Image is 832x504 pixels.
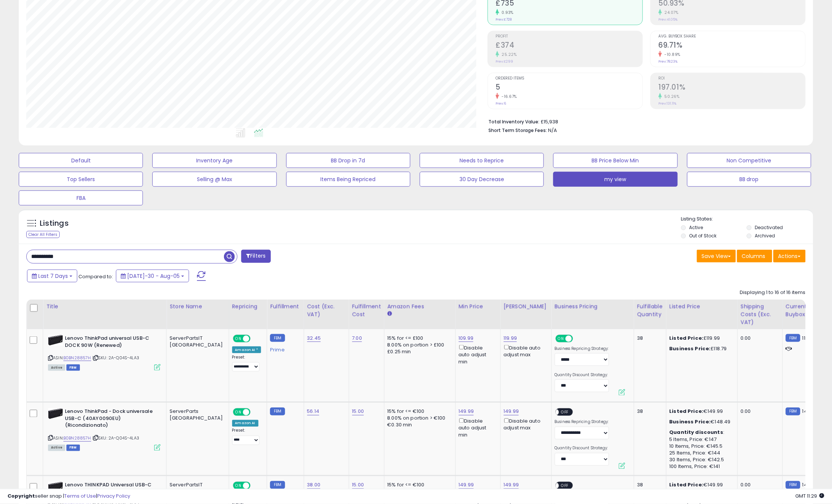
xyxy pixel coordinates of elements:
small: FBM [786,408,800,415]
button: Columns [737,250,772,262]
span: | SKU: 2A-Q04S-4LA3 [92,355,139,361]
a: 15.00 [352,408,364,415]
div: Cost (Exc. VAT) [307,303,346,318]
span: Last 7 Days [38,272,68,280]
div: 8.00% on portion > £100 [387,342,450,348]
small: Prev: £728 [496,17,512,22]
button: BB Drop in 7d [286,153,410,168]
b: Total Inventory Value: [489,118,540,125]
button: BB Price Below Min [553,153,677,168]
small: Prev: 6 [496,101,506,106]
b: Short Term Storage Fees: [489,127,547,133]
a: 149.99 [504,408,519,415]
small: -10.89% [662,52,681,57]
small: FBM [270,334,285,342]
a: 109.99 [459,334,474,342]
small: 50.26% [662,94,680,99]
span: ROI [659,76,805,81]
div: 15% for <= £100 [387,335,450,342]
div: Store Name [170,303,226,310]
button: FBA [19,190,143,205]
div: Current Buybox Price [786,303,824,318]
small: FBM [270,481,285,489]
div: Disable auto adjust min [459,343,495,365]
small: Prev: 78.23% [659,59,678,64]
div: 100 Items, Price: €141 [670,463,732,470]
a: 32.45 [307,334,321,342]
a: 119.99 [504,334,517,342]
small: Amazon Fees. [387,310,392,317]
span: Columns [742,252,766,260]
div: Title [46,303,163,310]
div: ASIN: [48,408,161,450]
div: 30 Items, Price: €142.5 [670,457,732,463]
span: All listings currently available for purchase on Amazon [48,364,65,371]
img: 31xpWsMYT+L._SL40_.jpg [48,335,63,346]
div: Amazon AI * [232,346,261,353]
div: 8.00% on portion > €100 [387,415,450,422]
b: Business Price: [670,418,711,426]
span: FBM [66,445,80,451]
b: Business Price: [670,345,711,352]
label: Business Repricing Strategy: [555,420,609,425]
span: OFF [572,336,584,342]
h2: £374 [496,41,643,51]
span: OFF [249,409,261,415]
div: Fulfillment [270,303,300,310]
a: 56.14 [307,408,320,415]
div: Min Price [459,303,497,310]
a: 149.99 [459,408,474,415]
div: £119.99 [670,335,732,342]
h5: Listings [40,218,69,229]
div: Disable auto adjust max [504,417,546,432]
div: Shipping Costs (Exc. VAT) [741,303,779,326]
div: Business Pricing [555,303,631,310]
li: £15,938 [489,117,800,126]
h2: 5 [496,83,643,93]
label: Quantity Discount Strategy: [555,372,609,378]
b: Listed Price: [670,408,704,415]
button: Inventory Age [152,153,276,168]
b: Lenovo ThinkPad - Dock universale USB-C (40AY0090EU) (Ricondizionato) [65,408,156,431]
span: Compared to: [78,273,113,280]
a: Privacy Policy [97,493,130,500]
a: 15.00 [352,481,364,489]
div: 38 [637,335,661,342]
span: Avg. Buybox Share [659,34,805,39]
div: €149.99 [670,408,732,415]
b: Listed Price: [670,481,704,489]
div: Clear All Filters [26,231,60,238]
div: ServerPartsIT [GEOGRAPHIC_DATA] [170,335,223,348]
div: ServerParts [GEOGRAPHIC_DATA] [170,408,223,422]
small: FBM [786,334,800,342]
span: 119.99 [802,334,816,342]
small: FBM [786,481,800,489]
div: 25 Items, Price: €144 [670,450,732,457]
a: 7.00 [352,334,362,342]
div: £118.79 [670,345,732,352]
h2: 69.71% [659,41,805,51]
a: 149.99 [459,481,474,489]
span: Profit [496,34,643,39]
span: 149.99 [802,408,818,415]
span: | SKU: 2A-Q04S-4LA3 [92,435,139,441]
button: Non Competitive [687,153,811,168]
div: Amazon Fees [387,303,452,310]
span: 149.99 [802,481,818,489]
button: Filters [241,250,270,263]
div: 0.00 [741,408,777,415]
a: 149.99 [504,481,519,489]
button: Items Being Repriced [286,172,410,187]
span: Ordered Items [496,76,643,81]
div: 0.00 [741,335,777,342]
span: [DATE]-30 - Aug-05 [127,272,180,280]
a: B0BN28857H [63,435,91,442]
div: £0.25 min [387,348,450,355]
strong: Copyright [8,493,35,500]
div: €0.30 min [387,422,450,429]
span: OFF [559,409,571,415]
div: Disable auto adjust min [459,417,495,439]
button: BB drop [687,172,811,187]
b: Listed Price: [670,334,704,342]
div: : [670,429,732,436]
